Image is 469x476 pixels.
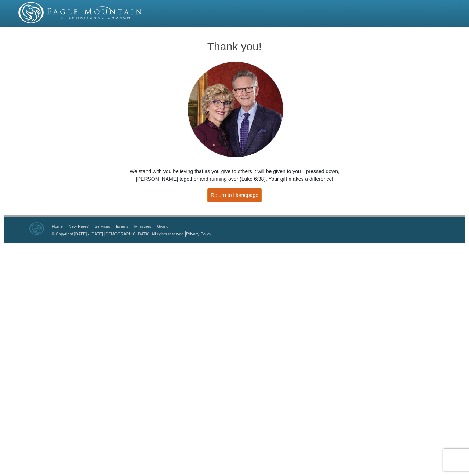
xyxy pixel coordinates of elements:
h1: Thank you! [121,40,348,52]
a: © Copyright [DATE] - [DATE] [DEMOGRAPHIC_DATA]. All rights reserved. [52,232,185,236]
a: Services [95,224,110,228]
a: Events [116,224,128,228]
img: EMIC [18,2,142,23]
p: | [49,230,211,238]
a: Home [52,224,63,228]
img: Pastors George and Terri Pearsons [181,59,289,160]
a: Giving [157,224,168,228]
a: Ministries [134,224,151,228]
p: We stand with you believing that as you give to others it will be given to you—pressed down, [PER... [121,168,348,183]
a: New Here? [69,224,89,228]
a: Privacy Policy [186,232,211,236]
a: Return to Homepage [207,188,262,202]
img: Eagle Mountain International Church [29,222,44,235]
